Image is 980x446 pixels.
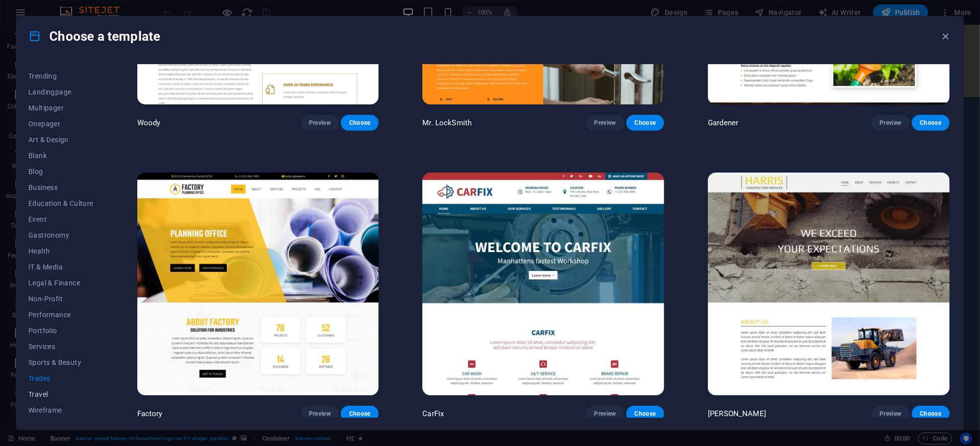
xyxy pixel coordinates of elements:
p: Mr. LockSmith [422,118,472,128]
button: Wireframe [28,402,94,418]
button: Choose [341,115,379,131]
button: Portfolio [28,323,94,339]
button: Legal & Finance [28,275,94,291]
span: Preview [309,410,331,418]
span: Portfolio [28,327,94,335]
span: Art & Design [28,136,94,144]
button: Blank [28,148,94,164]
button: Trades [28,370,94,386]
button: Preview [586,115,624,131]
button: Preview [301,115,339,131]
button: Preview [586,406,624,422]
button: 3 [23,403,35,405]
button: Choose [912,115,950,131]
button: Non-Profit [28,291,94,307]
button: IT & Media [28,259,94,275]
button: Performance [28,307,94,323]
button: Landingpage [28,84,94,100]
p: Gardener [708,118,738,128]
span: Legal & Finance [28,279,94,287]
div: For Rent [888,8,932,29]
button: Gastronomy [28,227,94,243]
button: Travel [28,386,94,402]
button: Preview [872,115,909,131]
span: Onepager [28,120,94,128]
span: Blank [28,152,94,160]
span: Preview [309,119,331,127]
button: Sports & Beauty [28,355,94,370]
span: Health [28,247,94,255]
span: Business [28,183,94,191]
button: Art & Design [28,132,94,148]
button: Education & Culture [28,195,94,211]
p: CarFix [422,409,444,419]
h4: Choose a template [28,28,160,44]
span: Gastronomy [28,231,94,239]
button: 2 [23,389,35,392]
span: Education & Culture [28,199,94,207]
span: Choose [634,119,656,127]
span: Preview [594,410,616,418]
button: Trending [28,68,94,84]
span: Blog [28,168,94,176]
span: Choose [920,410,942,418]
span: Non-Profit [28,295,94,303]
span: Preview [880,119,901,127]
p: Factory [137,409,163,419]
button: Blog [28,164,94,179]
button: Preview [872,406,909,422]
button: Event [28,211,94,227]
button: Choose [626,406,664,422]
img: CarFix [422,173,664,395]
button: Onepager [28,116,94,132]
button: Choose [626,115,664,131]
span: Choose [349,410,371,418]
p: Woody [137,118,161,128]
span: Landingpage [28,88,94,96]
button: Choose [341,406,379,422]
span: Preview [880,410,901,418]
span: Multipager [28,104,94,112]
span: Choose [349,119,371,127]
span: Trending [28,72,94,80]
span: Sports & Beauty [28,358,94,366]
button: Choose [912,406,950,422]
span: Choose [634,410,656,418]
img: Harris [708,173,950,395]
span: Performance [28,311,94,319]
button: Health [28,243,94,259]
button: Services [28,339,94,355]
button: 1 [23,376,35,379]
span: Event [28,215,94,223]
p: [PERSON_NAME] [708,409,766,419]
span: Services [28,343,94,351]
span: Travel [28,390,94,398]
span: Wireframe [28,406,94,414]
img: Factory [137,173,379,395]
button: Business [28,179,94,195]
span: Preview [594,119,616,127]
span: IT & Media [28,263,94,271]
button: Preview [301,406,339,422]
button: Multipager [28,100,94,116]
span: Choose [920,119,942,127]
span: Trades [28,374,94,382]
